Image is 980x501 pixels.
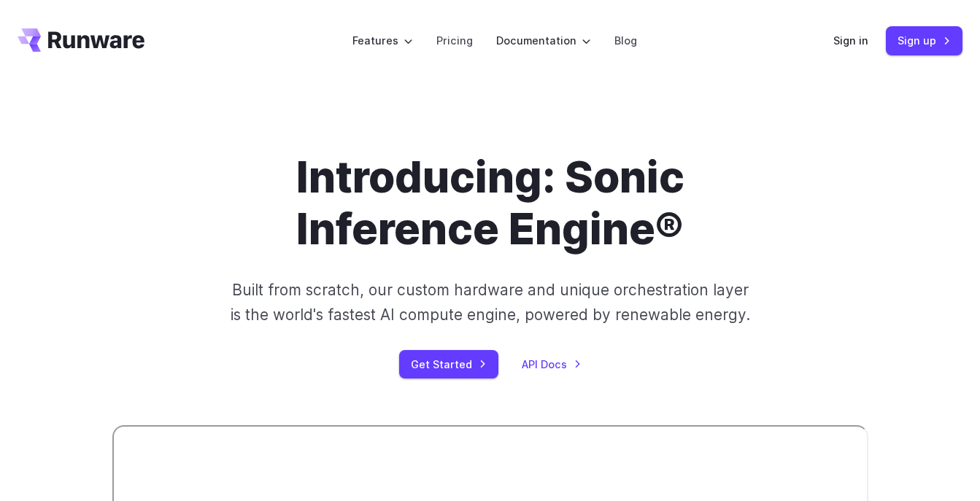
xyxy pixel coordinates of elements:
[614,32,637,49] a: Blog
[225,278,755,327] p: Built from scratch, our custom hardware and unique orchestration layer is the world's fastest AI ...
[522,356,582,373] a: API Docs
[886,26,962,55] a: Sign up
[833,32,868,49] a: Sign in
[399,350,498,378] a: Get Started
[18,28,144,52] a: Go to /
[436,32,473,49] a: Pricing
[112,152,868,255] h1: Introducing: Sonic Inference Engine®
[352,32,413,49] label: Features
[496,32,591,49] label: Documentation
